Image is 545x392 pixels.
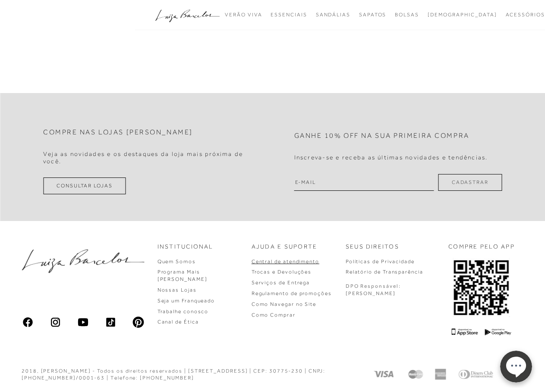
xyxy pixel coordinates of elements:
img: Diners Club [456,369,495,380]
img: tiktok [104,316,117,328]
a: Trocas e Devoluções [252,269,312,275]
a: categoryNavScreenReaderText [506,7,545,23]
h2: Compre nas lojas [PERSON_NAME] [43,128,193,137]
a: Consultar Lojas [43,177,126,194]
a: categoryNavScreenReaderText [225,7,262,23]
img: instagram_material_outline [49,316,61,328]
img: Visa [372,369,397,380]
a: Como Navegar no Site [252,301,316,307]
a: Regulamento de promoções [252,290,332,296]
span: Bolsas [395,12,419,18]
h2: Ganhe 10% off na sua primeira compra [294,132,469,140]
a: Programa Mais [PERSON_NAME] [158,269,208,282]
p: DPO Responsável: [PERSON_NAME] [346,283,401,297]
a: categoryNavScreenReaderText [271,7,307,23]
span: [DEMOGRAPHIC_DATA] [428,12,497,18]
a: Nossas Lojas [158,287,197,293]
div: 2018, [PERSON_NAME] - Todos os direitos reservados | [STREET_ADDRESS] | CEP: 30775-230 | CNPJ: [P... [22,367,359,382]
a: categoryNavScreenReaderText [359,7,386,23]
a: Canal de Ética [158,319,199,325]
span: Acessórios [506,12,545,18]
span: Verão Viva [225,12,262,18]
img: pinterest_ios_filled [132,316,145,328]
img: Mastercard [407,369,424,380]
p: Seus Direitos [346,243,399,251]
a: Central de atendimento [252,258,319,264]
p: Institucional [158,243,214,251]
a: categoryNavScreenReaderText [395,7,419,23]
img: youtube_material_rounded [77,316,89,328]
a: Seja um Franqueado [158,298,215,304]
input: E-mail [294,174,434,191]
img: luiza-barcelos.png [22,249,145,273]
span: Essenciais [271,12,307,18]
a: Políticas de Privacidade [346,258,415,264]
a: Quem Somos [158,258,196,264]
a: Como Comprar [252,312,296,318]
a: Serviços de Entrega [252,280,310,286]
a: categoryNavScreenReaderText [316,7,350,23]
img: American Express [435,369,446,380]
span: Sapatos [359,12,386,18]
a: noSubCategoriesText [428,7,497,23]
h4: Veja as novidades e os destaques da loja mais próxima de você. [43,150,251,165]
h4: Inscreva-se e receba as últimas novidades e tendências. [294,154,488,161]
a: Relatório de Transparência [346,269,423,275]
span: Sandálias [316,12,350,18]
img: facebook_ios_glyph [22,316,34,328]
a: Trabalhe conosco [158,308,209,314]
p: Ajuda e Suporte [252,243,318,251]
